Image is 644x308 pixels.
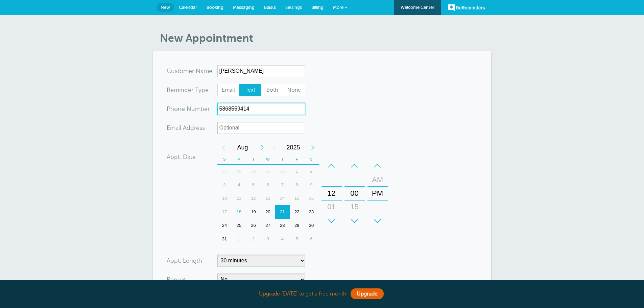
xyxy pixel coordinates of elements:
div: 30 [304,219,319,232]
div: 10 [217,192,232,205]
div: 15 [347,200,363,214]
div: 8 [290,178,304,192]
div: 25 [232,219,246,232]
div: Tuesday, August 19 [246,205,261,219]
th: S [217,154,232,165]
th: W [261,154,275,165]
div: 31 [217,232,232,246]
div: Friday, August 1 [290,165,304,178]
div: 02 [324,214,340,227]
div: Sunday, August 24 [217,219,232,232]
div: 1 [232,232,246,246]
div: 20 [261,205,275,219]
span: Booking [207,5,223,10]
div: 7 [275,178,290,192]
div: 19 [246,205,261,219]
span: 2025 [280,141,307,154]
div: 21 [275,205,290,219]
a: Upgrade [351,288,384,299]
div: Wednesday, August 27 [261,219,275,232]
div: 4 [275,232,290,246]
div: Minutes [344,159,365,228]
div: Friday, September 5 [290,232,304,246]
div: 13 [261,192,275,205]
div: Previous Month [217,141,230,154]
a: New [157,3,174,12]
span: New [161,5,170,10]
span: Ema [167,125,178,131]
div: 6 [304,232,319,246]
div: Upgrade [DATE] to get a free month! [153,287,491,301]
div: 17 [217,205,232,219]
th: M [232,154,246,165]
div: Saturday, September 6 [304,232,319,246]
div: Saturday, August 30 [304,219,319,232]
div: Next Month [256,141,268,154]
span: Email [218,84,239,96]
div: Monday, September 1 [232,232,246,246]
label: Appt. Date [167,154,196,160]
div: mber [167,103,217,115]
div: 28 [232,165,246,178]
div: Saturday, August 2 [304,165,319,178]
div: Saturday, August 9 [304,178,319,192]
div: AM [369,173,386,187]
div: 14 [275,192,290,205]
div: 16 [304,192,319,205]
div: 5 [290,232,304,246]
div: Wednesday, August 13 [261,192,275,205]
span: Settings [285,5,302,10]
div: Today, Monday, August 18 [232,205,246,219]
div: Wednesday, August 6 [261,178,275,192]
label: Email [217,84,240,96]
span: None [283,84,305,96]
div: 9 [304,178,319,192]
div: ress [167,122,217,134]
div: 3 [217,178,232,192]
div: Friday, August 29 [290,219,304,232]
div: 22 [290,205,304,219]
label: Appt. Length [167,258,202,264]
div: Tuesday, August 5 [246,178,261,192]
div: Saturday, August 16 [304,192,319,205]
div: 18 [232,205,246,219]
th: T [246,154,261,165]
div: Friday, August 22 [290,205,304,219]
div: 2 [246,232,261,246]
div: Thursday, August 21 [275,205,290,219]
span: Pho [167,106,178,112]
label: None [283,84,305,96]
th: S [304,154,319,165]
div: Thursday, August 14 [275,192,290,205]
div: Wednesday, August 20 [261,205,275,219]
label: Reminder Type [167,87,209,93]
div: 24 [217,219,232,232]
h1: New Appointment [160,32,491,45]
div: Saturday, August 23 [304,205,319,219]
div: 01 [324,200,340,214]
div: Sunday, August 3 [217,178,232,192]
div: 12 [324,187,340,200]
label: Repeat [167,277,186,283]
div: 30 [347,214,363,227]
div: 5 [246,178,261,192]
div: Thursday, August 7 [275,178,290,192]
div: 2 [304,165,319,178]
div: Monday, August 11 [232,192,246,205]
div: Sunday, August 10 [217,192,232,205]
div: Tuesday, July 29 [246,165,261,178]
div: Hours [321,159,342,228]
input: Optional [217,122,305,134]
div: Sunday, August 31 [217,232,232,246]
div: 27 [261,219,275,232]
span: Blasts [264,5,276,10]
div: Tuesday, August 26 [246,219,261,232]
div: Sunday, July 27 [217,165,232,178]
span: August [230,141,256,154]
div: Thursday, September 4 [275,232,290,246]
span: Billing [311,5,324,10]
div: 3 [261,232,275,246]
div: Previous Year [268,141,280,154]
div: Friday, August 8 [290,178,304,192]
th: T [275,154,290,165]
